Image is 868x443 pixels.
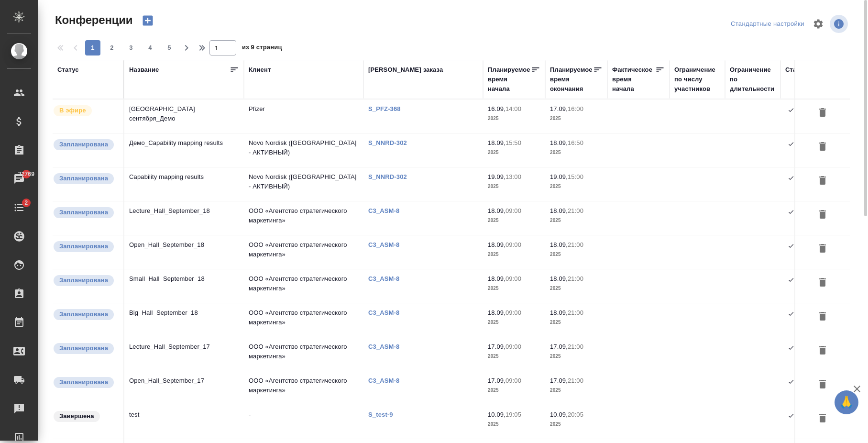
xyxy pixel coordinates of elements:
[124,167,244,201] td: Capability mapping results
[505,309,521,316] p: 09:00
[550,182,603,191] p: 2025
[124,100,244,133] td: [GEOGRAPHIC_DATA] сентября_Демо
[550,139,568,146] p: 18.09,
[550,343,568,350] p: 17.09,
[244,303,363,337] td: ООО «Агентство стратегического маркетинга»
[368,411,400,418] a: S_test-9
[505,207,521,214] p: 09:00
[124,371,244,405] td: Open_Hall_September_17
[244,133,363,167] td: Novo Nordisk ([GEOGRAPHIC_DATA] - АКТИВНЫЙ)
[550,241,568,248] p: 18.09,
[568,139,583,146] p: 16:50
[505,241,521,248] p: 09:00
[59,310,108,319] p: Запланирована
[123,40,139,55] button: 3
[505,275,521,282] p: 09:00
[550,284,603,293] p: 2025
[814,104,831,122] button: Удалить
[830,15,850,33] span: Посмотреть информацию
[568,309,583,316] p: 21:00
[550,275,568,282] p: 18.09,
[550,105,568,112] p: 17.09,
[59,276,108,285] p: Запланирована
[162,43,177,53] span: 5
[488,377,505,384] p: 17.09,
[244,167,363,201] td: Novo Nordisk ([GEOGRAPHIC_DATA] - АКТИВНЫЙ)
[488,216,540,225] p: 2025
[368,309,407,316] p: C3_ASM-8
[244,235,363,269] td: ООО «Агентство стратегического маркетинга»
[368,207,407,214] p: C3_ASM-8
[550,207,568,214] p: 18.09,
[814,240,831,258] button: Удалить
[104,43,120,53] span: 2
[505,139,521,146] p: 15:50
[612,65,655,94] div: Фактическое время начала
[244,337,363,371] td: ООО «Агентство стратегического маркетинга»
[488,386,540,395] p: 2025
[53,12,132,28] span: Конференции
[814,308,831,326] button: Удалить
[59,208,108,217] p: Запланирована
[488,173,505,180] p: 19.09,
[814,138,831,156] button: Удалить
[550,173,568,180] p: 19.09,
[59,140,108,149] p: Запланирована
[550,250,603,259] p: 2025
[59,411,94,421] p: Завершена
[368,173,414,180] a: S_NNRD-302
[124,269,244,303] td: Small_Hall_September_18
[814,274,831,292] button: Удалить
[12,169,40,179] span: 22769
[368,105,408,112] a: S_PFZ-368
[368,139,414,146] a: S_NNRD-302
[814,410,831,428] button: Удалить
[136,12,159,29] button: Создать
[488,250,540,259] p: 2025
[550,377,568,384] p: 17.09,
[244,269,363,303] td: ООО «Агентство стратегического маркетинга»
[244,201,363,235] td: ООО «Агентство стратегического маркетинга»
[674,65,720,94] div: Ограничение по числу участников
[59,343,108,353] p: Запланирована
[550,420,603,429] p: 2025
[368,343,407,350] a: C3_ASM-8
[550,352,603,361] p: 2025
[505,173,521,180] p: 13:00
[505,377,521,384] p: 09:00
[488,182,540,191] p: 2025
[124,303,244,337] td: Big_Hall_September_18
[104,40,120,55] button: 2
[814,342,831,360] button: Удалить
[550,309,568,316] p: 18.09,
[505,411,521,418] p: 19:05
[368,241,407,248] a: C3_ASM-8
[368,377,407,384] a: C3_ASM-8
[19,198,33,208] span: 2
[550,114,603,123] p: 2025
[368,65,443,75] div: [PERSON_NAME] заказа
[368,275,407,282] a: C3_ASM-8
[244,100,363,133] td: Pfizer
[124,201,244,235] td: Lecture_Hall_September_18
[488,309,505,316] p: 18.09,
[124,405,244,439] td: test
[488,139,505,146] p: 18.09,
[807,12,830,35] span: Настроить таблицу
[2,196,36,220] a: 2
[835,390,858,414] button: 🙏
[124,133,244,167] td: Демо_Capability mapping results
[129,65,159,75] div: Название
[488,114,540,123] p: 2025
[488,207,505,214] p: 18.09,
[550,216,603,225] p: 2025
[568,105,583,112] p: 16:00
[124,235,244,269] td: Open_Hall_September_18
[162,40,177,55] button: 5
[59,174,108,183] p: Запланирована
[550,411,568,418] p: 10.09,
[123,43,139,53] span: 3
